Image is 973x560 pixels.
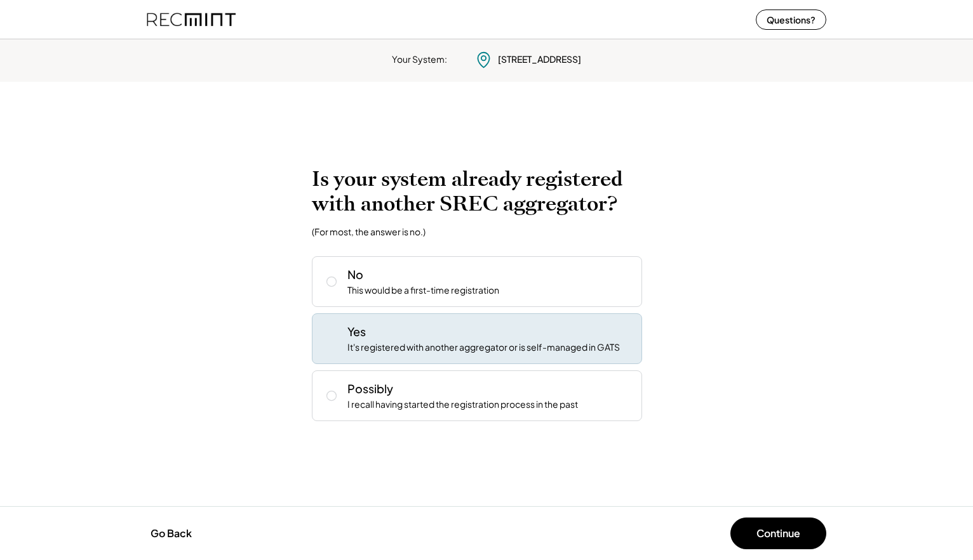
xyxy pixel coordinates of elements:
h2: Is your system already registered with another SREC aggregator? [312,167,661,216]
div: [STREET_ADDRESS] [498,53,581,66]
div: This would be a first-time registration [347,284,499,297]
button: Questions? [756,10,826,30]
button: Continue [730,518,826,549]
img: recmint-logotype%403x%20%281%29.jpeg [147,3,236,36]
div: Your System: [392,53,447,66]
div: Yes [347,323,366,339]
div: Possibly [347,381,393,396]
div: No [347,266,363,282]
div: (For most, the answer is no.) [312,226,426,237]
button: Go Back [147,519,196,547]
div: It's registered with another aggregator or is self-managed in GATS [347,341,620,354]
div: I recall having started the registration process in the past [347,398,578,411]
